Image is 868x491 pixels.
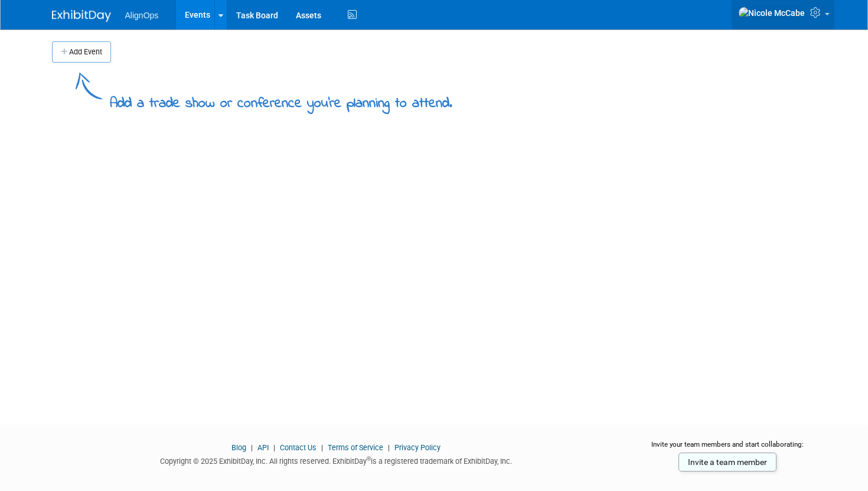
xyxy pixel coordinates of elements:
[738,6,805,19] img: Nicole McCabe
[52,10,111,22] img: ExhibitDay
[328,443,383,452] a: Terms of Service
[231,443,246,452] a: Blog
[318,443,326,452] span: |
[385,443,393,452] span: |
[52,41,111,63] button: Add Event
[248,443,256,452] span: |
[110,85,452,114] div: Add a trade show or conference you're planning to attend.
[257,443,269,452] a: API
[125,11,159,20] span: AlignOps
[367,456,371,462] sup: ®
[638,440,816,457] div: Invite your team members and start collaborating:
[52,453,621,467] div: Copyright © 2025 ExhibitDay, Inc. All rights reserved. ExhibitDay is a registered trademark of Ex...
[270,443,278,452] span: |
[280,443,316,452] a: Contact Us
[678,453,776,472] a: Invite a team member
[394,443,440,452] a: Privacy Policy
